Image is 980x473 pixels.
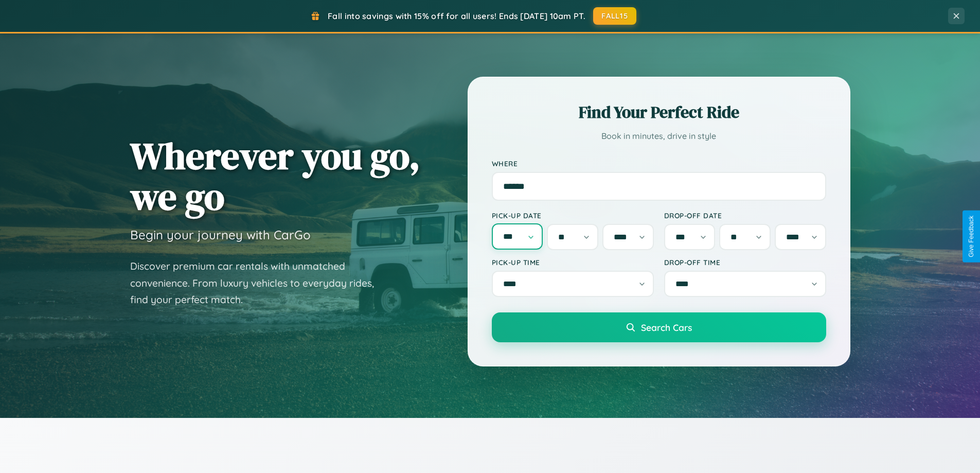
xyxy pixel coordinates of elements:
p: Discover premium car rentals with unmatched convenience. From luxury vehicles to everyday rides, ... [130,258,387,308]
button: FALL15 [593,7,636,25]
h1: Wherever you go, we go [130,135,420,217]
h2: Find Your Perfect Ride [492,101,826,124]
label: Pick-up Date [492,211,654,220]
span: Fall into savings with 15% off for all users! Ends [DATE] 10am PT. [328,11,585,21]
label: Where [492,159,826,168]
p: Book in minutes, drive in style [492,129,826,144]
label: Pick-up Time [492,258,654,267]
h3: Begin your journey with CarGo [130,227,311,242]
button: Search Cars [492,312,826,342]
label: Drop-off Time [664,258,826,267]
div: Give Feedback [968,216,975,257]
span: Search Cars [641,322,692,333]
label: Drop-off Date [664,211,826,220]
